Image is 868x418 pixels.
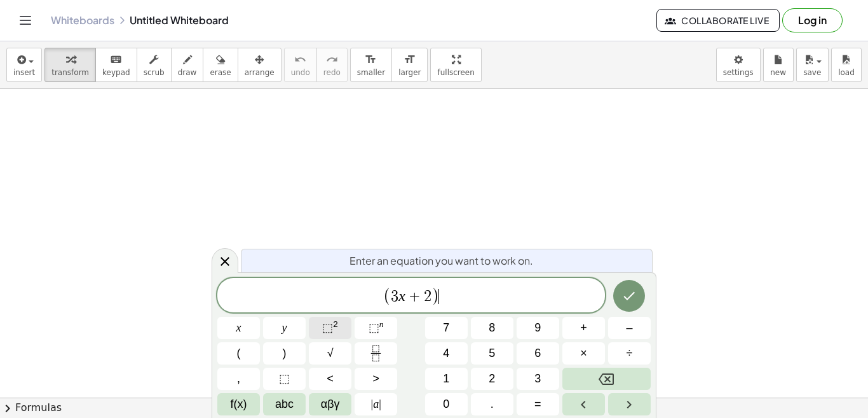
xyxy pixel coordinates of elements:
[534,319,541,337] span: 9
[237,345,241,362] span: (
[489,370,495,387] span: 2
[517,393,559,415] button: Equals
[796,48,829,82] button: save
[471,342,513,365] button: 5
[379,319,384,329] sup: n
[613,280,645,312] button: Done
[217,317,260,339] button: x
[44,48,96,82] button: transform
[282,319,287,337] span: y
[517,368,559,390] button: 3
[245,68,275,77] span: arrange
[210,68,231,77] span: erase
[716,48,761,82] button: settings
[534,370,541,387] span: 3
[369,321,379,334] span: ⬚
[231,396,247,413] span: f(x)
[398,288,405,304] var: x
[371,396,381,413] span: a
[322,321,333,334] span: ⬚
[723,68,754,77] span: settings
[333,319,338,329] sup: 2
[309,393,351,415] button: Greek alphabet
[283,345,287,362] span: )
[831,48,862,82] button: load
[144,68,165,77] span: scrub
[371,398,374,410] span: |
[391,289,398,304] span: 3
[443,370,449,387] span: 1
[608,317,651,339] button: Minus
[431,287,440,305] span: )
[656,9,780,32] button: Collaborate Live
[294,52,306,67] i: undo
[137,48,172,82] button: scrub
[263,368,306,390] button: Placeholder
[365,52,377,67] i: format_size
[327,370,334,387] span: <
[489,345,495,362] span: 5
[327,345,334,362] span: √
[291,68,310,77] span: undo
[562,368,651,390] button: Backspace
[437,68,474,77] span: fullscreen
[309,317,351,339] button: Squared
[562,317,605,339] button: Plus
[471,317,513,339] button: 8
[355,317,397,339] button: Superscript
[443,319,449,337] span: 7
[491,396,494,413] span: .
[51,14,114,27] a: Whiteboards
[608,393,651,415] button: Right arrow
[489,319,495,337] span: 8
[357,68,385,77] span: smaller
[95,48,137,82] button: keyboardkeypad
[275,396,294,413] span: abc
[217,368,260,390] button: ,
[405,289,424,304] span: +
[284,48,317,82] button: undoundo
[309,342,351,365] button: Square root
[171,48,204,82] button: draw
[425,368,468,390] button: 1
[263,393,306,415] button: Alphabet
[534,345,541,362] span: 6
[355,368,397,390] button: Greater than
[321,396,340,413] span: αβγ
[237,370,240,387] span: ,
[372,370,379,387] span: >
[580,345,587,362] span: ×
[323,68,341,77] span: redo
[379,398,381,410] span: |
[102,68,130,77] span: keypad
[763,48,794,82] button: new
[110,52,122,67] i: keyboard
[424,289,431,304] span: 2
[534,396,541,413] span: =
[178,68,197,77] span: draw
[803,68,821,77] span: save
[13,68,35,77] span: insert
[263,342,306,365] button: )
[217,393,260,415] button: Functions
[355,342,397,365] button: Fraction
[403,52,416,67] i: format_size
[391,48,428,82] button: format_sizelarger
[443,396,449,413] span: 0
[217,342,260,365] button: (
[608,342,651,365] button: Divide
[309,368,351,390] button: Less than
[562,342,605,365] button: Times
[51,68,89,77] span: transform
[425,317,468,339] button: 7
[580,319,587,337] span: +
[782,8,843,32] button: Log in
[355,393,397,415] button: Absolute value
[517,342,559,365] button: 6
[263,317,306,339] button: y
[398,68,421,77] span: larger
[425,393,468,415] button: 0
[838,68,855,77] span: load
[430,48,481,82] button: fullscreen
